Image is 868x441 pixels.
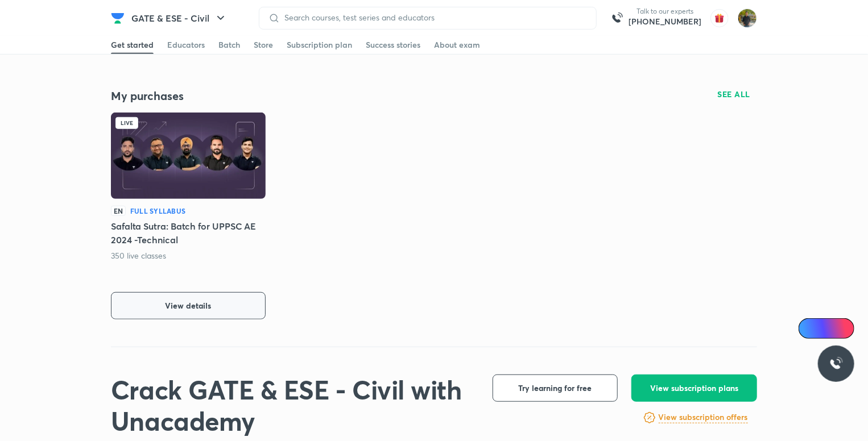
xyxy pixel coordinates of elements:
[629,16,701,27] a: [PHONE_NUMBER]
[817,324,848,333] span: Ai Doubts
[115,117,138,129] div: Live
[606,7,629,30] img: call-us
[434,39,480,51] div: About exam
[166,300,212,311] span: View details
[218,39,240,51] div: Batch
[710,9,729,27] img: avatar
[111,219,266,247] h5: Safalta Sutra: Batch for UPPSC AE 2024 -Technical
[254,39,273,51] div: Store
[111,206,126,216] p: EN
[111,250,167,261] p: 350 live classes
[167,39,205,51] div: Educators
[111,113,266,199] img: Batch Thumbnail
[650,382,738,394] span: View subscription plans
[659,411,748,425] a: View subscription offers
[130,206,185,216] h6: Full Syllabus
[111,375,474,437] h1: Crack GATE & ESE - Civil with Unacademy
[493,375,618,402] button: Try learning for free
[738,9,757,28] img: shubham rawat
[111,36,154,54] a: Get started
[287,39,352,51] div: Subscription plan
[280,13,587,22] input: Search courses, test series and educators
[287,36,352,54] a: Subscription plan
[629,7,701,16] p: Talk to our experts
[111,11,125,25] img: Company Logo
[125,7,234,30] button: GATE & ESE - Civil
[167,36,205,54] a: Educators
[218,36,240,54] a: Batch
[718,90,751,98] span: SEE ALL
[111,89,434,103] h4: My purchases
[366,39,420,51] div: Success stories
[434,36,480,54] a: About exam
[711,85,758,103] button: SEE ALL
[799,318,854,339] a: Ai Doubts
[366,36,420,54] a: Success stories
[111,292,266,319] button: View details
[805,324,815,333] img: Icon
[254,36,273,54] a: Store
[519,382,592,394] span: Try learning for free
[659,411,748,423] h6: View subscription offers
[111,39,154,51] div: Get started
[829,357,843,371] img: ttu
[631,375,757,402] button: View subscription plans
